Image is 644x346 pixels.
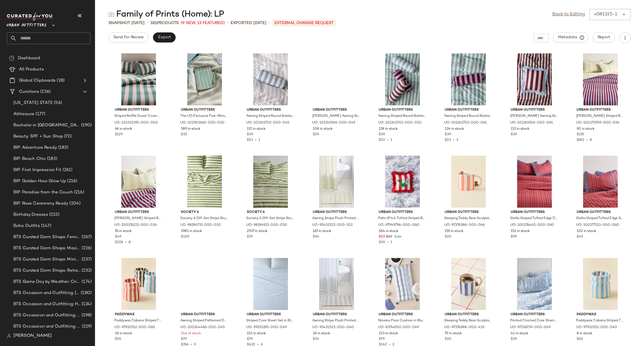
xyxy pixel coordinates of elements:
span: (219) [81,323,92,330]
span: Dashboard [18,55,40,61]
span: $129 [115,132,123,137]
span: $39 [445,132,451,137]
span: Urban Outfitters [7,19,47,29]
img: 101331395_000_b [110,53,167,105]
span: UO-101331395-000-000 [114,120,158,125]
span: BTS Occasion and Outfitting: Homecoming Dresses [13,301,80,307]
span: • [385,138,390,142]
span: BTS Occasion and Outfitting: [PERSON_NAME] to Party [13,290,80,296]
span: [PERSON_NAME] Striped Reversible Sham Set in Citrus [PERSON_NAME] at Urban Outfitters [114,216,162,221]
span: Palm B*tch Tufted Striped Ruffle Mini Throw Pillow in Purrmaid at Urban Outfitters [378,216,426,221]
span: 79 in stock [445,331,462,336]
img: 98194921_030_b [242,156,299,208]
img: 101245702_061_b [440,53,497,105]
button: Metadata [553,32,588,42]
span: (215) [48,212,59,218]
span: Urban Outfitters [115,210,162,215]
span: Nirvana Floor Cushion in Blue Stripe at Urban Outfitters [378,318,426,323]
span: $39 [511,132,517,137]
span: 134 in stock [445,127,464,132]
p: External Change Request [272,20,336,27]
span: (177) [34,111,45,117]
span: [US_STATE] STATE [13,100,53,106]
span: (124) [80,301,92,307]
span: $119 [577,132,584,137]
span: BIP: Rose Ceremony Ready [13,200,68,207]
span: $811 [577,138,584,142]
span: BTS Curated Dorm Shops: Retro+ Boho [13,267,80,274]
span: • [451,138,456,142]
span: • [269,20,270,26]
span: BIP: Paradise from the Couch [13,189,73,196]
span: (9 New, 13 Featured) [181,20,225,26]
span: Society 6 [181,210,228,215]
span: Printed Cinched Core Sham Set in Blue Ticking Stripe at Urban Outfitters [510,318,558,323]
span: UO-101245926-000-065 [510,120,553,125]
span: Sleeping Teddy Bear Sculpted Ceramic Mug in Pink Stripe at Urban Outfitters [444,216,492,221]
span: Paddywax Cabana Striped 7 oz Scented Candle in Lost At Sea at Urban Outfitters [576,318,624,323]
span: Awning Stripe Plush Printed Bath Mat in [PERSON_NAME] at Urban Outfitters [312,318,360,323]
span: Urban Outfitters [445,108,492,113]
span: Striped Ruffle Duvet Cover Set in Assorted at Urban Outfitters [114,114,162,119]
span: UO-95432522-000-102 [312,223,353,228]
span: UO-101245702-000-020 [378,120,422,125]
span: 113 in stock [511,127,529,132]
span: BIP: First Impression Fit [13,167,61,173]
span: Out of stock [181,331,201,336]
span: (156) [39,89,51,95]
span: Urban Outfitters [115,108,162,113]
img: 95432522_040_b [308,258,365,310]
span: (190) [80,122,92,129]
span: Urban Outfitters [247,108,294,113]
span: 589 in stock [181,127,200,132]
span: UO-97376388-000-435 [444,325,484,330]
span: $34 [313,234,319,240]
span: 223 in stock [379,331,398,336]
span: BTS Game Day by Weather: Crisp & Cozy [13,279,80,285]
span: UO-97376388-000-066 [444,223,485,228]
span: $23 [379,234,385,240]
span: $20 [445,337,451,342]
span: $79 [379,337,385,342]
span: 152 in stock [511,229,530,234]
img: 97949796_060_b [374,156,431,208]
img: 95432522_102_b [308,156,365,208]
span: 184 in stock [379,229,398,234]
span: (267) [80,234,92,240]
span: 115 in stock [247,127,266,132]
span: Sale [393,235,401,239]
span: Athleisure [13,111,34,117]
span: • [123,241,129,244]
span: Urban Outfitters [181,108,228,113]
span: (198) [80,312,92,319]
span: 90 in stock [577,127,595,132]
span: UO-83746552-000-049 [378,325,419,330]
span: Urban Outfitters [379,108,426,113]
span: Urban Outfitters [511,312,558,317]
span: $39 [386,234,392,240]
span: 120 in stock [577,229,596,234]
img: svg%3e [9,55,15,61]
span: UO-98194731-000-030 [180,223,221,228]
button: Send for Review [108,32,148,42]
span: (226) [80,245,92,252]
img: svg%3e [7,334,11,338]
span: BTS Curated Dorm Shops: Maximalist [13,245,80,252]
span: Urban Outfitters [577,210,624,215]
span: The UO Exclusive Five-Minute Journal By Intelligent Change in Stripes at Urban Outfitters [180,114,228,119]
span: [PERSON_NAME] [13,333,52,339]
span: All Products [19,66,44,73]
img: 101245702_045_b [242,53,299,105]
span: 66 in stock [115,127,132,132]
span: Urban Outfitters [577,108,624,113]
img: 97376388_435_b [440,258,497,310]
span: $99 [511,234,517,240]
img: 83746552_049_b [374,258,431,310]
img: 97932552_060_b [110,258,167,310]
span: UO-95432522-000-040 [312,325,354,330]
span: 219 in stock [445,229,463,234]
div: Family of Prints (Home): LP [108,9,224,20]
span: $26 [577,337,583,342]
span: UO-100176221-000-034 [114,223,157,228]
span: $39 [511,337,517,342]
